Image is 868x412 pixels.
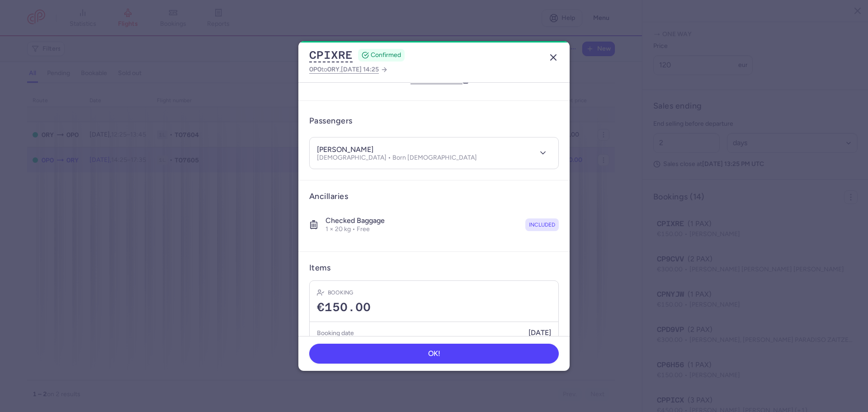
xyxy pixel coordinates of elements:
span: €150.00 [317,301,371,314]
h4: Checked baggage [325,216,385,225]
p: 1 × 20 kg • Free [325,225,385,233]
span: CONFIRMED [371,51,401,60]
h3: Items [309,263,330,273]
button: CPIXRE [309,48,353,62]
span: OPO [309,66,321,73]
h3: Ancillaries [309,191,559,202]
button: OK! [309,344,559,364]
div: Booking€150.00 [310,281,558,322]
p: [DEMOGRAPHIC_DATA] • Born [DEMOGRAPHIC_DATA] [317,154,477,161]
span: to , [309,64,379,75]
span: included [529,220,555,229]
h4: [PERSON_NAME] [317,145,373,154]
h5: Booking date [317,327,354,339]
a: OPOtoORY,[DATE] 14:25 [309,64,388,75]
span: OK! [428,350,440,358]
span: [DATE] [528,329,551,337]
h4: Booking [328,288,353,297]
span: [DATE] 14:25 [341,66,379,73]
span: ORY [327,66,340,73]
h3: Passengers [309,116,353,126]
